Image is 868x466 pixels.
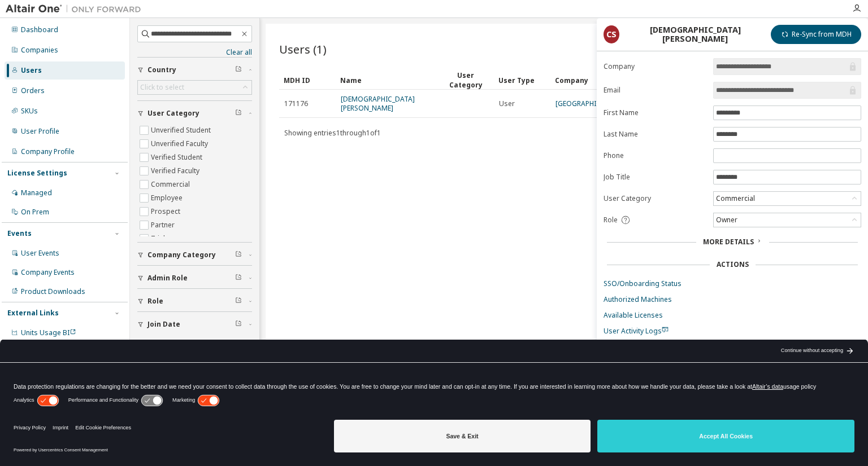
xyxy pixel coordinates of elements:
label: Verified Student [151,151,205,164]
button: Admin Role [137,266,252,291]
span: Company Category [147,250,216,260]
div: Product Downloads [21,287,85,296]
button: Company Category [137,243,252,267]
a: Available Licenses [604,311,861,320]
div: Events [7,229,32,238]
div: Company [555,71,602,89]
div: Owner [714,214,739,226]
span: Join Date [147,320,180,329]
div: User Profile [21,127,59,136]
span: Clear filter [235,297,242,306]
label: Unverified Faculty [151,137,210,151]
div: Company Profile [21,147,75,156]
span: Admin Role [147,274,188,283]
span: User Category [147,109,199,118]
button: Country [137,58,252,82]
div: Users [21,66,42,75]
span: More Details [703,237,754,247]
label: Trial [151,232,167,245]
div: Orders [21,86,45,95]
button: Role [137,289,252,314]
span: Clear filter [235,320,242,329]
button: Join Date [137,312,252,337]
a: Clear all [137,48,252,57]
span: Country [147,65,176,74]
div: Managed [21,188,52,197]
div: User Events [21,249,59,258]
a: Authorized Machines [604,295,861,304]
div: Commercial [714,192,861,205]
div: Name [340,71,433,89]
div: User Category [442,71,489,90]
label: Last Name [604,130,706,139]
button: User Category [137,101,252,126]
div: MDH ID [284,71,331,89]
label: Job Title [604,173,706,182]
div: CS [604,25,619,43]
div: Click to select [140,83,184,92]
label: Verified Faculty [151,164,202,178]
span: Clear filter [235,250,242,260]
a: SSO/Onboarding Status [604,279,861,288]
label: Company [604,62,706,71]
span: Clear filter [235,274,242,283]
div: User Type [498,71,546,89]
span: Clear filter [235,109,242,118]
div: [DEMOGRAPHIC_DATA][PERSON_NAME] [626,25,764,43]
div: Click to select [138,81,251,94]
span: Units Usage BI [21,328,76,337]
img: Altair One [6,3,147,15]
label: Partner [151,218,177,232]
label: Prospect [151,205,183,218]
span: User Activity Logs [604,326,669,336]
label: User Category [604,194,706,203]
div: Dashboard [21,25,58,34]
div: Actions [717,260,749,269]
label: Phone [604,151,706,160]
label: Employee [151,191,185,205]
div: SKUs [21,107,38,116]
div: On Prem [21,208,49,217]
label: Email [604,86,706,95]
span: 171176 [284,99,308,108]
span: Role [604,216,618,225]
label: Unverified Student [151,124,213,137]
a: [GEOGRAPHIC_DATA] [555,99,623,108]
button: Re-Sync from MDH [771,25,861,44]
span: Role [147,297,163,306]
div: License Settings [7,169,67,178]
label: First Name [604,108,706,117]
span: Users (1) [279,41,327,57]
div: External Links [7,309,59,318]
a: [DEMOGRAPHIC_DATA][PERSON_NAME] [341,94,415,113]
div: Owner [714,213,861,227]
div: Company Events [21,268,75,277]
div: Companies [21,46,58,55]
div: Commercial [714,192,757,205]
span: Showing entries 1 through 1 of 1 [284,128,381,138]
label: Commercial [151,178,192,191]
span: Clear filter [235,65,242,74]
span: User [499,99,515,108]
